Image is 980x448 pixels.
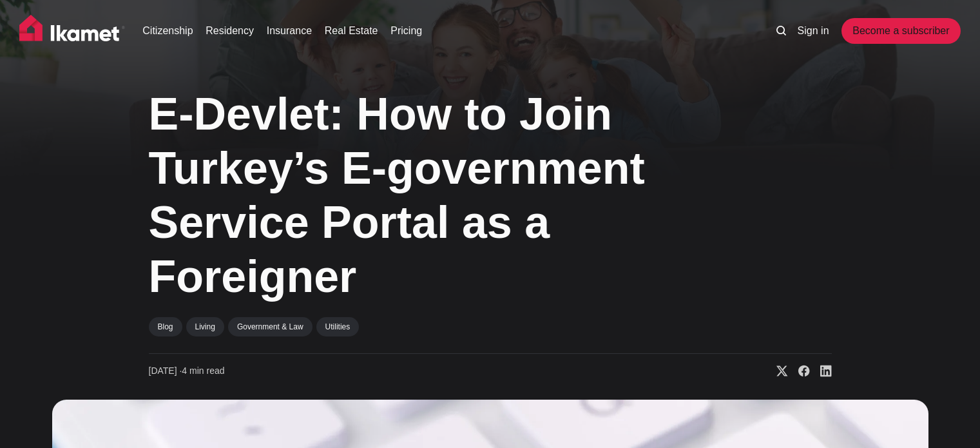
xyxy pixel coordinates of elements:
[766,365,788,378] a: Share on X
[841,18,960,44] a: Become a subscriber
[810,365,832,378] a: Share on Linkedin
[149,365,182,376] span: [DATE] ∙
[19,15,125,47] img: Ikamet home
[316,317,360,336] a: Utilities
[267,23,312,39] a: Insurance
[390,23,422,39] a: Pricing
[149,317,182,336] a: Blog
[206,23,254,39] a: Residency
[788,365,810,378] a: Share on Facebook
[325,23,378,39] a: Real Estate
[149,365,225,378] time: 4 min read
[228,317,312,336] a: Government & Law
[149,87,703,304] h1: E-Devlet: How to Join Turkey’s E-government Service Portal as a Foreigner
[798,23,829,39] a: Sign in
[186,317,224,336] a: Living
[142,23,193,39] a: Citizenship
